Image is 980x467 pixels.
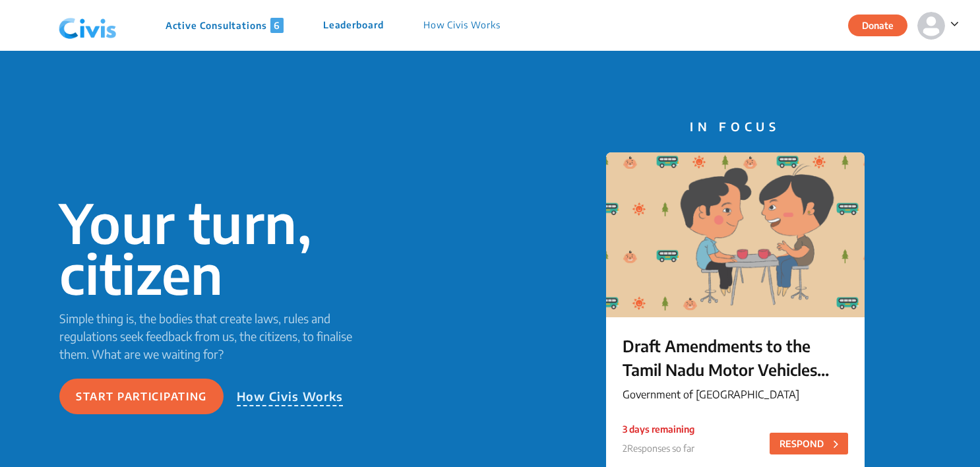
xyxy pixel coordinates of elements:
[623,387,848,402] p: Government of [GEOGRAPHIC_DATA]
[770,433,848,454] button: RESPOND
[917,12,945,40] img: person-default.svg
[848,18,917,31] a: Donate
[848,15,907,36] button: Donate
[59,197,361,299] p: Your turn, citizen
[59,379,224,414] button: Start participating
[627,443,694,454] span: Responses so far
[237,387,344,406] p: How Civis Works
[623,441,694,455] p: 2
[53,6,122,46] img: navlogo.png
[323,18,384,33] p: Leaderboard
[166,18,284,33] p: Active Consultations
[423,18,501,33] p: How Civis Works
[623,334,848,381] p: Draft Amendments to the Tamil Nadu Motor Vehicles Rules, 1989
[606,117,865,135] p: IN FOCUS
[270,18,284,33] span: 6
[623,422,694,436] p: 3 days remaining
[59,309,361,363] p: Simple thing is, the bodies that create laws, rules and regulations seek feedback from us, the ci...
